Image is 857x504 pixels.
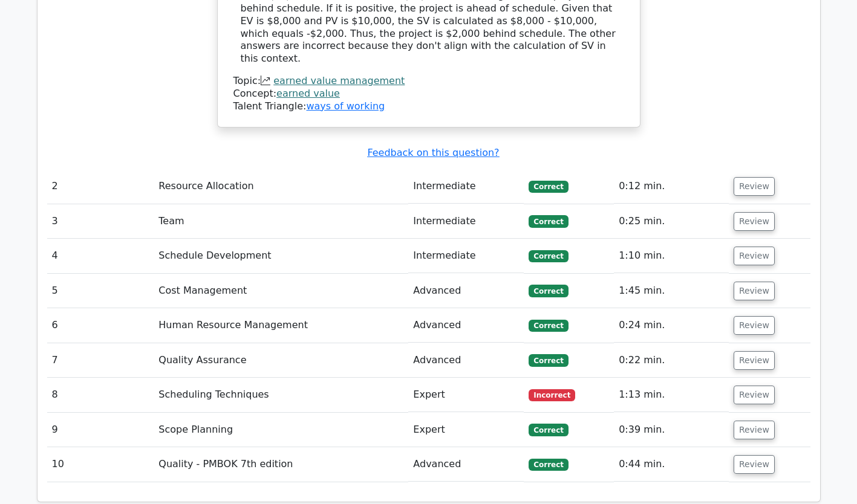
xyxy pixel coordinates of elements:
[233,75,624,112] div: Talent Triangle:
[614,378,729,412] td: 1:13 min.
[614,204,729,239] td: 0:25 min.
[154,169,408,204] td: Resource Allocation
[408,204,524,239] td: Intermediate
[154,274,408,308] td: Cost Management
[734,386,775,404] button: Review
[47,204,154,239] td: 3
[734,351,775,370] button: Review
[47,343,154,378] td: 7
[47,169,154,204] td: 2
[614,343,729,378] td: 0:22 min.
[154,447,408,482] td: Quality - PMBOK 7th edition
[367,147,499,158] a: Feedback on this question?
[233,75,624,88] div: Topic:
[408,343,524,378] td: Advanced
[614,239,729,273] td: 1:10 min.
[529,215,568,227] span: Correct
[734,316,775,335] button: Review
[408,308,524,343] td: Advanced
[154,378,408,412] td: Scheduling Techniques
[408,239,524,273] td: Intermediate
[154,204,408,239] td: Team
[529,424,568,436] span: Correct
[734,212,775,231] button: Review
[47,239,154,273] td: 4
[614,447,729,482] td: 0:44 min.
[47,413,154,447] td: 9
[614,413,729,447] td: 0:39 min.
[47,308,154,343] td: 6
[233,88,624,100] div: Concept:
[734,282,775,300] button: Review
[529,250,568,262] span: Correct
[734,177,775,196] button: Review
[529,285,568,297] span: Correct
[306,100,385,112] a: ways of working
[408,274,524,308] td: Advanced
[154,239,408,273] td: Schedule Development
[273,75,405,86] a: earned value management
[614,169,729,204] td: 0:12 min.
[734,421,775,439] button: Review
[408,413,524,447] td: Expert
[529,320,568,332] span: Correct
[47,378,154,412] td: 8
[529,354,568,366] span: Correct
[47,447,154,482] td: 10
[408,169,524,204] td: Intermediate
[614,308,729,343] td: 0:24 min.
[408,447,524,482] td: Advanced
[408,378,524,412] td: Expert
[734,455,775,474] button: Review
[276,88,340,99] a: earned value
[614,274,729,308] td: 1:45 min.
[529,389,575,401] span: Incorrect
[529,459,568,471] span: Correct
[154,308,408,343] td: Human Resource Management
[47,274,154,308] td: 5
[154,343,408,378] td: Quality Assurance
[154,413,408,447] td: Scope Planning
[529,181,568,193] span: Correct
[734,247,775,265] button: Review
